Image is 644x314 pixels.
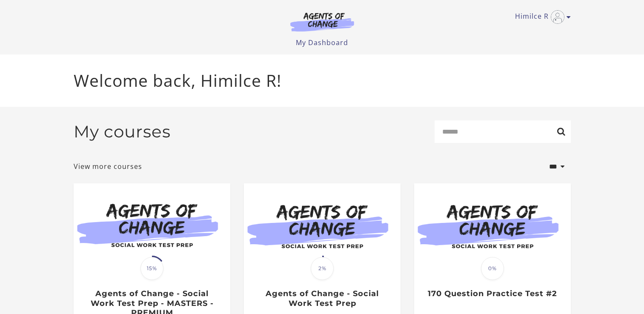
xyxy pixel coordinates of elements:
[140,257,163,280] span: 15%
[515,10,567,24] a: Toggle menu
[74,68,571,93] p: Welcome back, Himilce R!
[481,257,504,280] span: 0%
[423,289,561,299] h3: 170 Question Practice Test #2
[74,161,142,171] a: View more courses
[296,38,348,47] a: My Dashboard
[281,12,363,31] img: Agents of Change Logo
[253,289,391,308] h3: Agents of Change - Social Work Test Prep
[311,257,334,280] span: 2%
[74,122,171,142] h2: My courses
